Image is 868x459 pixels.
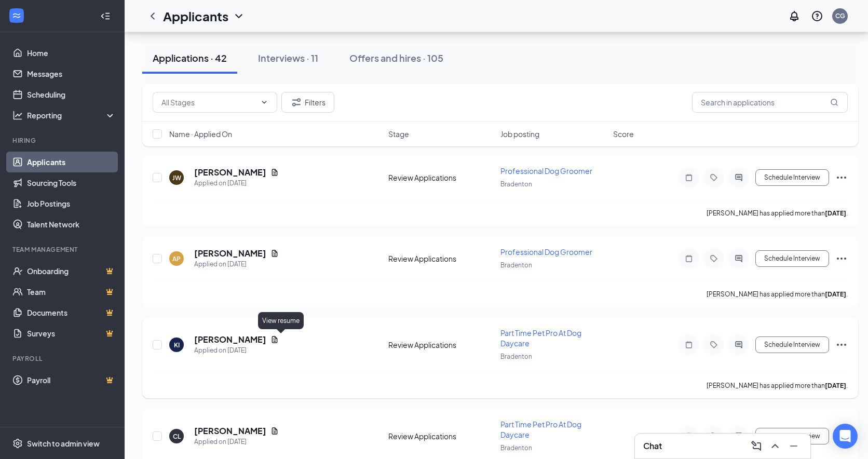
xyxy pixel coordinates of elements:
[755,250,829,267] button: Schedule Interview
[12,245,114,254] div: Team Management
[100,210,158,228] button: Watch it later
[18,124,148,166] p: Please watch this 2-minute video to review the warning signs from the recent phishing email so th...
[233,10,245,22] svg: ChevronDown
[825,290,846,298] b: [DATE]
[146,10,159,22] svg: ChevronLeft
[103,185,158,204] button: Watch Video
[755,428,829,444] button: Schedule Interview
[194,437,279,447] div: Applied on [DATE]
[270,249,279,258] svg: Document
[733,173,745,182] svg: ActiveChat
[194,425,266,437] h5: [PERSON_NAME]
[683,432,695,440] svg: Note
[707,381,848,390] p: [PERSON_NAME] has applied more than .
[733,254,745,263] svg: ActiveChat
[194,334,266,345] h5: [PERSON_NAME]
[707,290,848,299] p: [PERSON_NAME] has applied more than .
[258,51,318,64] div: Interviews · 11
[12,136,114,145] div: Hiring
[769,440,781,452] svg: ChevronUp
[27,370,116,390] a: PayrollCrown
[172,173,181,182] div: JW
[27,438,100,449] div: Switch to admin view
[194,345,279,356] div: Applied on [DATE]
[388,172,495,183] div: Review Applications
[270,427,279,435] svg: Document
[811,10,823,22] svg: QuestionInfo
[194,259,279,269] div: Applied on [DATE]
[27,323,116,344] a: SurveysCrown
[22,7,101,18] div: NVA CyberSecurity
[7,7,18,18] img: 1755887412032553598.png
[707,209,848,218] p: [PERSON_NAME] has applied more than .
[683,254,695,263] svg: Note
[825,382,846,389] b: [DATE]
[388,129,409,139] span: Stage
[388,340,495,350] div: Review Applications
[500,261,532,269] span: Bradenton
[785,438,802,454] button: Minimize
[708,173,720,182] svg: Tag
[500,420,581,439] span: Part Time Pet Pro At Dog Daycare
[833,424,858,449] div: Open Intercom Messenger
[27,214,116,235] a: Talent Network
[27,152,116,172] a: Applicants
[500,180,532,188] span: Bradenton
[270,168,279,177] svg: Document
[835,11,845,20] div: CG
[12,110,23,120] svg: Analysis
[825,209,846,217] b: [DATE]
[27,84,116,105] a: Scheduling
[500,166,592,176] span: Professional Dog Groomer
[683,173,695,182] svg: Note
[755,169,829,186] button: Schedule Interview
[788,10,801,22] svg: Notifications
[388,431,495,441] div: Review Applications
[500,129,539,139] span: Job posting
[169,129,232,139] span: Name · Applied On
[733,341,745,349] svg: ActiveChat
[708,341,720,349] svg: Tag
[27,302,116,323] a: DocumentsCrown
[163,7,228,25] h1: Applicants
[500,328,581,348] span: Part Time Pet Pro At Dog Daycare
[388,253,495,264] div: Review Applications
[788,440,800,452] svg: Minimize
[500,353,532,360] span: Bradenton
[708,432,720,440] svg: Tag
[270,335,279,344] svg: Document
[27,172,116,193] a: Sourcing Tools
[153,51,227,64] div: Applications · 42
[172,254,181,263] div: AP
[27,261,116,281] a: OnboardingCrown
[260,98,268,106] svg: ChevronDown
[613,129,634,139] span: Score
[194,167,266,178] h5: [PERSON_NAME]
[11,10,22,21] svg: WorkstreamLogo
[643,440,662,452] h3: Chat
[500,444,532,452] span: Bradenton
[683,341,695,349] svg: Note
[258,312,304,329] div: View resume
[27,43,116,63] a: Home
[27,193,116,214] a: Job Postings
[194,248,266,259] h5: [PERSON_NAME]
[27,63,116,84] a: Messages
[26,73,64,81] strong: REPORTED
[750,440,763,452] svg: ComposeMessage
[835,171,848,184] svg: Ellipses
[767,438,783,454] button: ChevronUp
[281,92,334,113] button: Filter Filters
[12,438,23,449] svg: Settings
[27,110,116,120] div: Reporting
[173,432,181,441] div: CL
[1,1,22,22] img: 1755887412032553598.png
[174,341,180,349] div: KI
[692,92,848,113] input: Search in applications
[18,48,148,89] p: Phishing is getting sophisticated, with red flags less apparent. Any email that is suspicious, SP...
[27,281,116,302] a: TeamCrown
[100,11,111,21] svg: Collapse
[733,432,745,440] svg: ActiveChat
[12,354,114,363] div: Payroll
[194,178,279,188] div: Applied on [DATE]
